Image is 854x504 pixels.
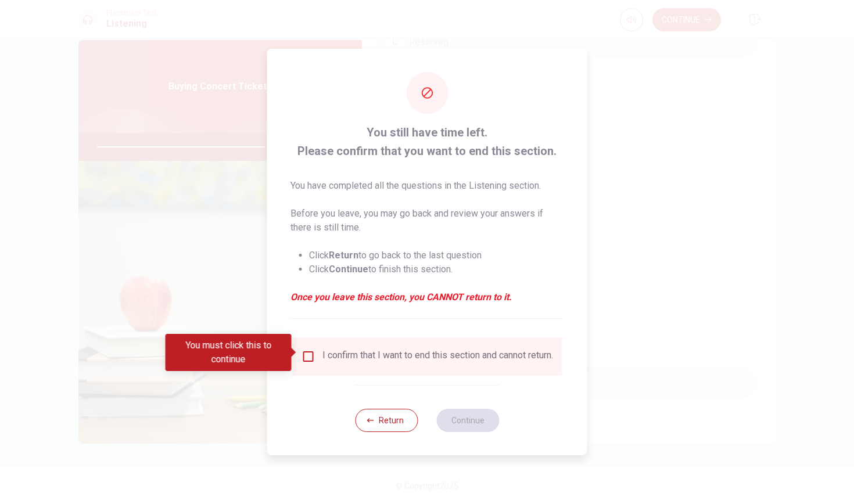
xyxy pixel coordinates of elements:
span: You still have time left. Please confirm that you want to end this section. [290,123,564,160]
div: You must click this to continue [166,334,292,371]
button: Return [355,409,418,432]
li: Click to go back to the last question [309,249,564,262]
strong: Continue [329,264,368,275]
button: Continue [436,409,499,432]
span: You must click this to continue [302,350,315,363]
div: I confirm that I want to end this section and cannot return. [322,350,553,363]
em: Once you leave this section, you CANNOT return to it. [290,290,564,304]
p: Before you leave, you may go back and review your answers if there is still time. [290,207,564,235]
p: You have completed all the questions in the Listening section. [290,179,564,193]
li: Click to finish this section. [309,262,564,276]
strong: Return [329,250,358,261]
